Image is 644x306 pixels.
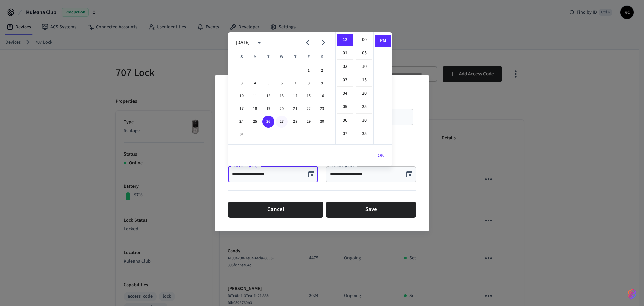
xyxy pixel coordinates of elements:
button: Choose date, selected date is Aug 26, 2025 [305,168,318,181]
button: 31 [235,128,248,140]
ul: Select meridiem [373,32,392,144]
img: SeamLogoGradient.69752ec5.svg [628,289,636,299]
li: 30 minutes [356,114,372,127]
span: Wednesday [276,50,288,64]
button: 18 [249,103,261,115]
button: 5 [262,77,274,89]
button: 10 [235,90,248,102]
button: 25 [249,116,261,128]
button: 6 [276,77,288,89]
button: Cancel [228,202,323,218]
button: 24 [235,116,248,128]
button: 2 [316,64,328,77]
ul: Select hours [336,32,355,144]
li: 1 hours [337,47,353,60]
button: 3 [235,77,248,89]
button: Choose date, selected date is Aug 26, 2025 [402,168,416,181]
li: 2 hours [337,60,353,73]
span: Saturday [316,50,328,64]
button: 1 [303,64,315,77]
li: 20 minutes [356,87,372,100]
button: 28 [289,116,301,128]
span: Sunday [235,50,248,64]
button: Previous month [300,35,315,50]
li: 3 hours [337,74,353,87]
span: Tuesday [262,50,274,64]
button: 19 [262,103,274,115]
li: 15 minutes [356,74,372,87]
ul: Select minutes [355,32,373,144]
button: 12 [262,90,274,102]
button: 26 [262,116,274,128]
button: Save [326,202,416,218]
li: 8 hours [337,141,353,154]
button: 20 [276,103,288,115]
button: 30 [316,116,328,128]
li: 0 minutes [356,34,372,46]
button: 9 [316,77,328,89]
li: 25 minutes [356,101,372,114]
li: 6 hours [337,114,353,127]
li: 35 minutes [356,128,372,140]
button: 15 [303,90,315,102]
button: 4 [249,77,261,89]
button: 8 [303,77,315,89]
li: 12 hours [337,34,353,46]
li: 40 minutes [356,141,372,154]
li: 4 hours [337,87,353,100]
button: 27 [276,116,288,128]
button: 7 [289,77,301,89]
button: 22 [303,103,315,115]
li: 7 hours [337,128,353,140]
div: [DATE] [236,39,249,46]
button: 16 [316,90,328,102]
button: 29 [303,116,315,128]
li: 5 hours [337,101,353,114]
button: 17 [235,103,248,115]
li: 10 minutes [356,60,372,73]
button: Next month [316,35,331,50]
span: Friday [303,50,315,64]
button: 23 [316,103,328,115]
li: 5 minutes [356,47,372,60]
span: Thursday [289,50,301,64]
label: End Date (HST) [331,163,355,168]
button: 14 [289,90,301,102]
button: calendar view is open, switch to year view [251,35,267,50]
button: 11 [249,90,261,102]
button: OK [370,147,392,164]
button: 21 [289,103,301,115]
button: 13 [276,90,288,102]
label: Start Date (HST) [233,163,259,168]
span: Monday [249,50,261,64]
li: PM [375,35,391,47]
